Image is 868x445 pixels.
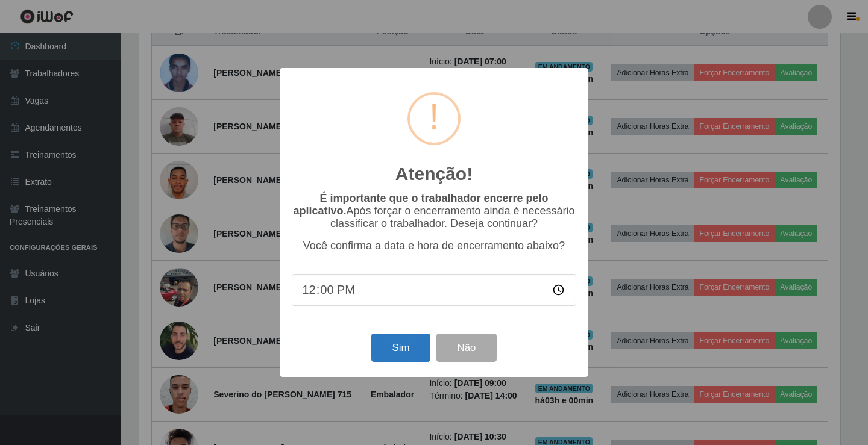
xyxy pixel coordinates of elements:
[436,334,496,362] button: Não
[292,192,576,230] p: Após forçar o encerramento ainda é necessário classificar o trabalhador. Deseja continuar?
[292,240,576,252] p: Você confirma a data e hora de encerramento abaixo?
[293,192,548,217] b: É importante que o trabalhador encerre pelo aplicativo.
[371,334,430,362] button: Sim
[395,163,473,185] h2: Atenção!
